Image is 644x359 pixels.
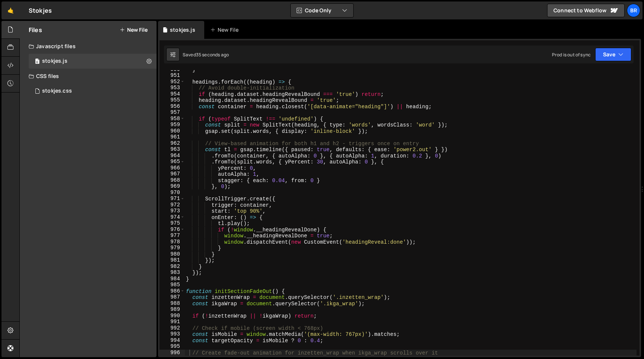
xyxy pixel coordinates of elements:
[160,202,185,208] div: 972
[160,313,185,319] div: 990
[547,4,625,17] a: Connect to Webflow
[160,306,185,313] div: 989
[160,165,185,171] div: 966
[160,251,185,257] div: 980
[29,6,52,15] div: Stokjes
[160,269,185,276] div: 983
[29,54,157,69] div: 16681/45534.js
[160,208,185,214] div: 973
[160,350,185,356] div: 996
[160,177,185,184] div: 968
[170,26,195,34] div: stokjes.js
[160,134,185,140] div: 961
[20,39,157,54] div: Javascript files
[160,214,185,221] div: 974
[160,337,185,344] div: 994
[20,69,157,84] div: CSS files
[210,26,241,34] div: New File
[160,91,185,97] div: 954
[160,319,185,325] div: 991
[160,72,185,79] div: 951
[160,245,185,251] div: 979
[160,343,185,350] div: 995
[196,51,229,58] div: 35 seconds ago
[627,4,640,17] a: br
[160,116,185,122] div: 958
[160,282,185,288] div: 985
[42,88,72,94] div: stokjes.css
[160,122,185,128] div: 959
[160,79,185,85] div: 952
[160,146,185,153] div: 963
[595,48,631,61] button: Save
[183,51,229,58] div: Saved
[160,288,185,294] div: 986
[160,171,185,177] div: 967
[160,300,185,307] div: 988
[160,239,185,245] div: 978
[160,190,185,196] div: 970
[29,84,157,99] div: 16681/45630.css
[160,109,185,116] div: 957
[160,227,185,233] div: 976
[29,26,42,34] h2: Files
[1,1,20,19] a: 🤙
[35,59,40,65] span: 0
[291,4,353,17] button: Code Only
[120,27,148,33] button: New File
[160,85,185,91] div: 953
[552,51,591,58] div: Prod is out of sync
[160,325,185,331] div: 992
[160,294,185,300] div: 987
[160,220,185,227] div: 975
[160,140,185,147] div: 962
[160,128,185,134] div: 960
[160,331,185,337] div: 993
[160,196,185,202] div: 971
[160,183,185,190] div: 969
[160,159,185,165] div: 965
[160,103,185,110] div: 956
[160,153,185,159] div: 964
[160,257,185,263] div: 981
[42,58,67,65] div: stokjes.js
[160,276,185,282] div: 984
[160,232,185,239] div: 977
[160,263,185,270] div: 982
[160,97,185,103] div: 955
